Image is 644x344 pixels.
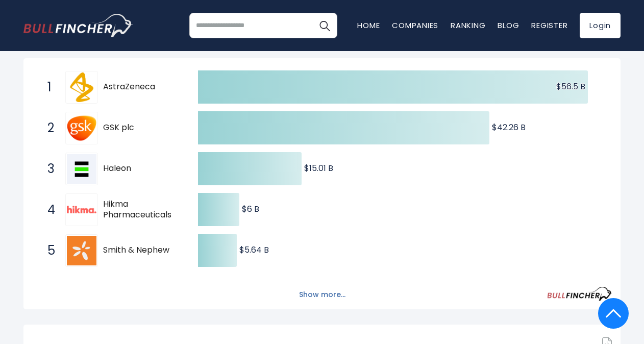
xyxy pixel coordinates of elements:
[304,162,333,174] text: $15.01 B
[392,20,438,31] a: Companies
[580,13,621,38] a: Login
[103,122,180,133] span: GSK plc
[103,82,180,92] span: AstraZeneca
[23,14,133,37] img: bullfincher logo
[42,201,53,218] span: 4
[242,203,259,215] text: $6 B
[67,206,96,213] img: Hikma Pharmaceuticals
[357,20,380,31] a: Home
[451,20,485,31] a: Ranking
[531,20,567,31] a: Register
[239,244,269,256] text: $5.64 B
[103,199,180,220] span: Hikma Pharmaceuticals
[492,121,526,133] text: $42.26 B
[556,81,585,92] text: $56.5 B
[293,286,352,303] button: Show more...
[103,245,180,256] span: Smith & Nephew
[67,236,96,265] img: Smith & Nephew
[103,163,180,174] span: Haleon
[498,20,519,31] a: Blog
[42,79,53,96] span: 1
[67,154,96,184] img: Haleon
[42,119,53,137] span: 2
[42,242,53,259] span: 5
[67,72,96,102] img: AstraZeneca
[67,113,96,143] img: GSK plc
[312,13,337,38] button: Search
[23,14,133,37] a: Go to homepage
[42,160,53,178] span: 3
